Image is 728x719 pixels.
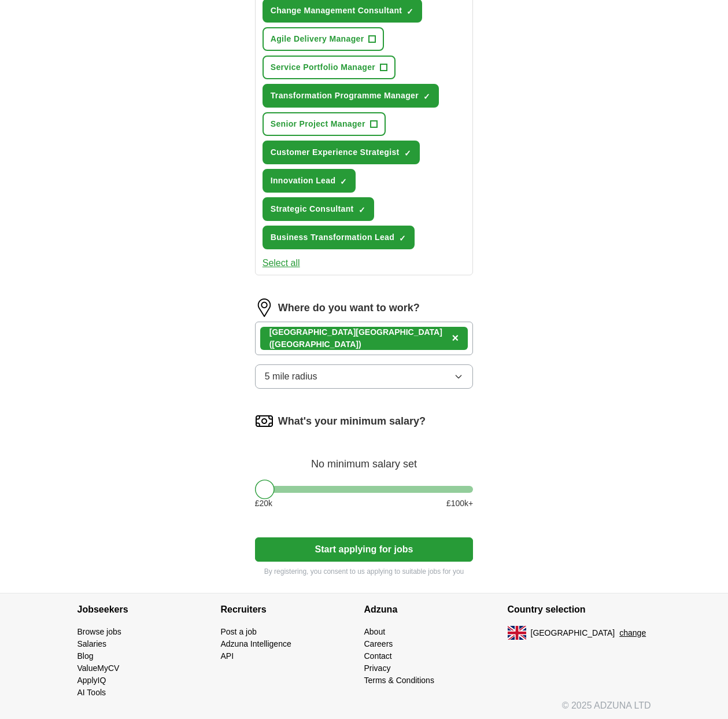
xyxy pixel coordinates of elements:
[364,627,386,636] a: About
[263,256,300,270] button: Select all
[269,326,448,351] div: [GEOGRAPHIC_DATA]
[265,370,317,384] span: 5 mile radius
[407,7,413,16] span: ✓
[271,33,364,45] span: Agile Delivery Manager
[221,627,257,636] a: Post a job
[364,676,434,685] a: Terms & Conditions
[263,84,439,108] button: Transformation Programme Manager✓
[619,627,646,639] button: change
[77,627,121,636] a: Browse jobs
[263,197,374,221] button: Strategic Consultant✓
[269,327,356,337] strong: [GEOGRAPHIC_DATA]
[359,205,365,215] span: ✓
[77,651,94,661] a: Blog
[271,90,419,102] span: Transformation Programme Manager
[271,175,336,187] span: Innovation Lead
[77,639,107,648] a: Salaries
[452,331,459,344] span: ×
[263,141,420,164] button: Customer Experience Strategist✓
[271,61,375,73] span: Service Portfolio Manager
[255,364,474,389] button: 5 mile radius
[423,92,430,101] span: ✓
[77,688,106,697] a: AI Tools
[271,231,394,244] span: Business Transformation Lead
[255,444,474,472] div: No minimum salary set
[255,537,474,562] button: Start applying for jobs
[255,412,274,430] img: salary.png
[271,118,365,130] span: Senior Project Manager
[263,226,415,249] button: Business Transformation Lead✓
[278,414,426,429] label: What's your minimum salary?
[255,298,274,317] img: location.png
[255,566,474,577] p: By registering, you consent to us applying to suitable jobs for you
[452,330,459,347] button: ×
[271,5,402,17] span: Change Management Consultant
[531,627,615,639] span: [GEOGRAPHIC_DATA]
[364,663,391,673] a: Privacy
[508,593,651,626] h4: Country selection
[399,234,406,243] span: ✓
[221,651,234,661] a: API
[271,203,354,215] span: Strategic Consultant
[221,639,291,648] a: Adzuna Intelligence
[508,626,526,640] img: UK flag
[278,300,420,316] label: Where do you want to work?
[340,177,347,186] span: ✓
[77,663,120,673] a: ValueMyCV
[263,112,386,136] button: Senior Project Manager
[263,56,396,79] button: Service Portfolio Manager
[269,340,361,349] span: ([GEOGRAPHIC_DATA])
[364,639,393,648] a: Careers
[263,27,385,51] button: Agile Delivery Manager
[446,497,473,510] span: £ 100 k+
[364,651,392,661] a: Contact
[255,497,272,510] span: £ 20 k
[404,149,411,158] span: ✓
[271,146,400,158] span: Customer Experience Strategist
[77,676,106,685] a: ApplyIQ
[263,169,356,193] button: Innovation Lead✓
